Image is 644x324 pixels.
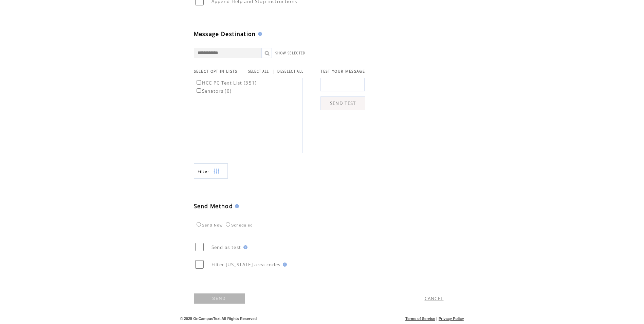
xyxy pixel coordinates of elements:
[211,262,281,268] span: Filter [US_STATE] area codes
[197,88,201,93] input: Senators (0)
[439,317,464,321] a: Privacy Policy
[194,30,256,38] span: Message Destination
[241,245,247,249] img: help.gif
[195,88,232,94] label: Senators (0)
[272,68,275,74] span: |
[211,244,241,250] span: Send as test
[198,168,210,174] span: Show filters
[320,96,365,110] a: SEND TEST
[194,163,228,179] a: Filter
[194,69,238,74] span: SELECT OPT-IN LISTS
[256,32,262,36] img: help.gif
[197,80,201,85] input: HCC PC Text List (351)
[224,223,253,227] label: Scheduled
[320,69,365,74] span: TEST YOUR MESSAGE
[277,69,303,74] a: DESELECT ALL
[180,317,257,321] span: © 2025 OnCampusText All Rights Reserved
[195,80,257,86] label: HCC PC Text List (351)
[195,223,223,227] label: Send Now
[213,164,219,179] img: filters.png
[425,295,444,302] a: CANCEL
[275,51,306,55] a: SHOW SELECTED
[197,222,201,227] input: Send Now
[233,204,239,208] img: help.gif
[194,293,245,304] a: SEND
[248,69,269,74] a: SELECT ALL
[226,222,230,227] input: Scheduled
[281,263,287,267] img: help.gif
[405,317,435,321] a: Terms of Service
[436,317,437,321] span: |
[194,202,233,210] span: Send Method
